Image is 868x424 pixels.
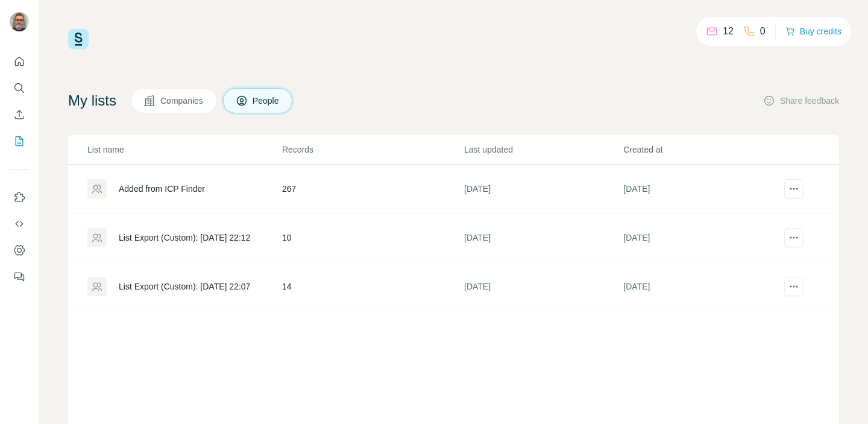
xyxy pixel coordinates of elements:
td: [DATE] [464,165,623,214]
td: [DATE] [464,262,623,311]
td: [DATE] [464,214,623,262]
button: Search [10,77,29,99]
td: 10 [281,214,464,262]
button: actions [784,228,804,247]
img: Surfe Logo [68,29,89,49]
p: Records [282,144,463,156]
button: Buy credits [785,23,841,40]
td: 14 [281,262,464,311]
div: List Export (Custom): [DATE] 22:07 [119,280,250,293]
div: Added from ICP Finder [119,183,205,195]
p: Created at [623,144,781,156]
button: Quick start [10,51,29,72]
button: My lists [10,130,29,152]
td: [DATE] [623,165,782,214]
button: Dashboard [10,239,29,261]
button: Use Surfe API [10,213,29,235]
button: Enrich CSV [10,104,29,125]
button: Feedback [10,266,29,288]
img: Avatar [10,12,29,31]
h4: My lists [68,91,116,110]
button: Use Surfe on LinkedIn [10,186,29,208]
td: [DATE] [623,214,782,262]
div: List Export (Custom): [DATE] 22:12 [119,232,250,244]
td: 267 [281,165,464,214]
p: 0 [760,24,766,39]
p: List name [87,144,281,156]
span: People [253,95,280,107]
button: actions [784,179,804,198]
button: Share feedback [763,95,839,107]
p: 12 [723,24,734,39]
p: Last updated [464,144,622,156]
button: actions [784,277,804,296]
span: Companies [160,95,204,107]
td: [DATE] [623,262,782,311]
